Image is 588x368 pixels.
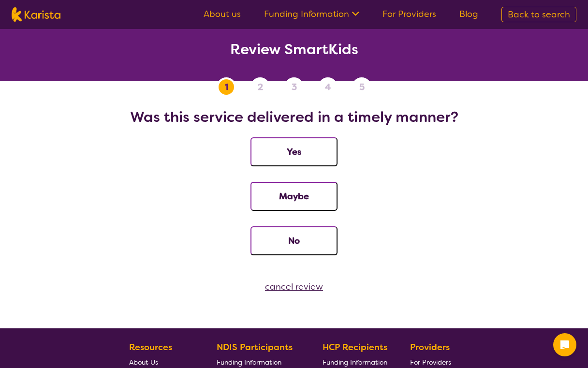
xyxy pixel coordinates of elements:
a: About us [204,8,241,20]
span: Funding Information [323,358,387,367]
a: Blog [459,8,478,20]
a: Funding Information [264,8,359,20]
span: 1 [225,80,228,94]
b: Providers [410,341,450,353]
button: No [250,226,338,255]
span: 4 [325,80,331,94]
button: Maybe [250,182,338,211]
span: For Providers [410,358,451,367]
b: HCP Recipients [323,341,387,353]
button: Yes [250,137,338,166]
a: For Providers [382,8,436,20]
span: Funding Information [217,358,281,367]
a: Back to search [501,7,576,22]
img: Karista logo [12,7,60,22]
span: 3 [292,80,297,94]
b: Resources [129,341,172,353]
b: NDIS Participants [217,341,293,353]
span: 2 [258,80,263,94]
span: 5 [359,80,365,94]
span: Back to search [508,9,570,20]
h2: Was this service delivered in a timely manner? [12,108,576,126]
span: About Us [129,358,158,367]
h2: Review SmartKids [12,41,576,58]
